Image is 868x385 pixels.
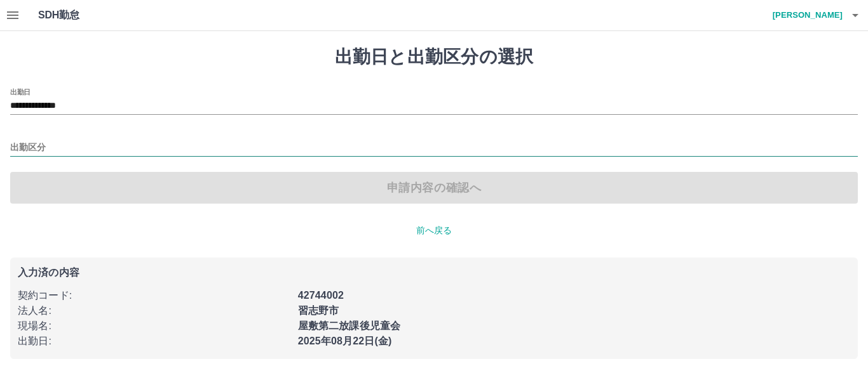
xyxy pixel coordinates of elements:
b: 屋敷第二放課後児童会 [298,320,401,331]
p: 前へ戻る [10,224,858,237]
p: 法人名 : [18,303,290,318]
p: 現場名 : [18,318,290,334]
p: 出勤日 : [18,334,290,349]
b: 42744002 [298,290,344,301]
b: 習志野市 [298,305,339,316]
p: 契約コード : [18,288,290,303]
b: 2025年08月22日(金) [298,336,392,346]
h1: 出勤日と出勤区分の選択 [10,46,858,68]
label: 出勤日 [10,87,31,96]
p: 入力済の内容 [18,268,850,278]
